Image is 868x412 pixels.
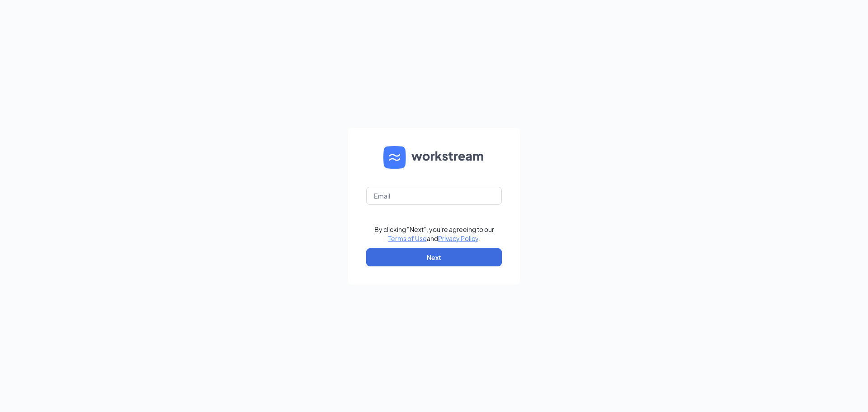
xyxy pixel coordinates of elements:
div: By clicking "Next", you're agreeing to our and . [374,225,494,243]
a: Terms of Use [388,234,427,242]
button: Next [366,248,502,266]
input: Email [366,187,502,205]
img: WS logo and Workstream text [383,146,485,169]
a: Privacy Policy [438,234,478,242]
